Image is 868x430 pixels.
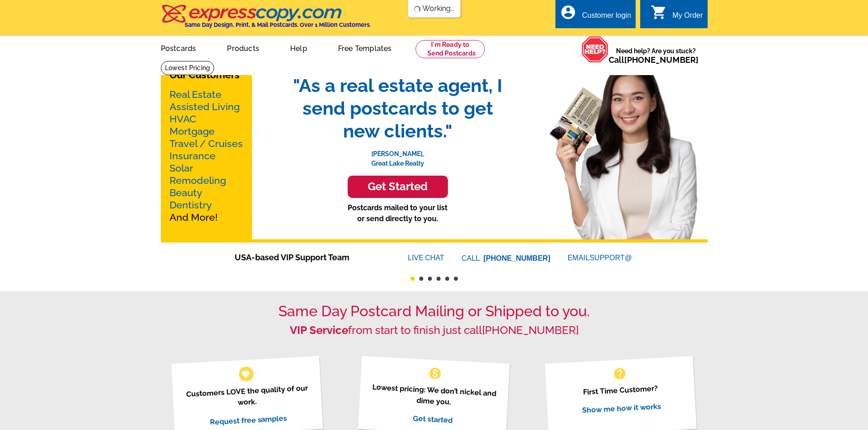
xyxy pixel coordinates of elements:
[210,414,288,426] a: Request free samples
[169,199,212,211] a: Dentistry
[462,253,481,264] font: CALL
[590,253,633,263] font: SUPPORT@
[445,277,449,281] button: 5 of 6
[612,366,627,381] span: help
[413,5,421,13] img: loading...
[183,382,312,411] p: Customers LOVE the quality of our work.
[169,126,215,137] a: Mortgage
[235,251,380,263] span: USA-based VIP Support Team
[609,46,703,65] span: Need help? Are you stuck?
[568,254,633,262] a: EMAILSUPPORT@
[483,254,550,262] a: [PHONE_NUMBER]
[560,4,576,20] i: account_circle
[651,10,703,21] a: shopping_cart My Order
[582,11,631,24] div: Customer login
[169,138,243,149] a: Travel / Cruises
[161,324,708,337] h2: from start to finish just call
[169,101,240,112] a: Assisted Living
[560,10,631,21] a: account_circle Customer login
[212,37,274,58] a: Products
[284,202,512,224] p: Postcards mailed to your list or send directly to you.
[413,414,453,425] a: Get started
[169,150,216,162] a: Insurance
[324,37,406,58] a: Free Templates
[370,381,498,410] p: Lowest pricing: We don’t nickel and dime you.
[185,21,371,28] h4: Same Day Design, Print, & Mail Postcards. Over 1 Million Customers.
[408,253,425,263] font: LIVE
[454,277,458,281] button: 6 of 6
[161,11,371,28] a: Same Day Design, Print, & Mail Postcards. Over 1 Million Customers.
[428,366,442,381] span: monetization_on
[276,37,322,58] a: Help
[169,187,202,198] a: Beauty
[284,142,512,168] p: [PERSON_NAME], Great Lake Realty
[556,381,685,399] p: First Time Customer?
[624,55,699,65] a: [PHONE_NUMBER]
[359,180,437,193] h3: Get Started
[482,324,579,337] a: [PHONE_NUMBER]
[169,88,243,223] p: And More!
[241,369,251,379] span: favorite
[408,254,444,262] a: LIVECHAT
[419,277,423,281] button: 2 of 6
[673,11,703,24] div: My Order
[290,324,348,337] strong: VIP Service
[581,36,609,63] img: help
[169,162,193,174] a: Solar
[609,55,699,65] span: Call
[284,74,512,142] span: "As a real estate agent, I send postcards to get new clients."
[437,277,441,281] button: 4 of 6
[651,4,667,20] i: shopping_cart
[169,113,196,125] a: HVAC
[146,37,211,58] a: Postcards
[169,175,226,186] a: Remodeling
[411,277,415,281] button: 1 of 6
[582,402,661,415] a: Show me how it works
[284,176,512,198] a: Get Started
[161,303,708,320] h1: Same Day Postcard Mailing or Shipped to you.
[428,277,432,281] button: 3 of 6
[169,89,221,100] a: Real Estate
